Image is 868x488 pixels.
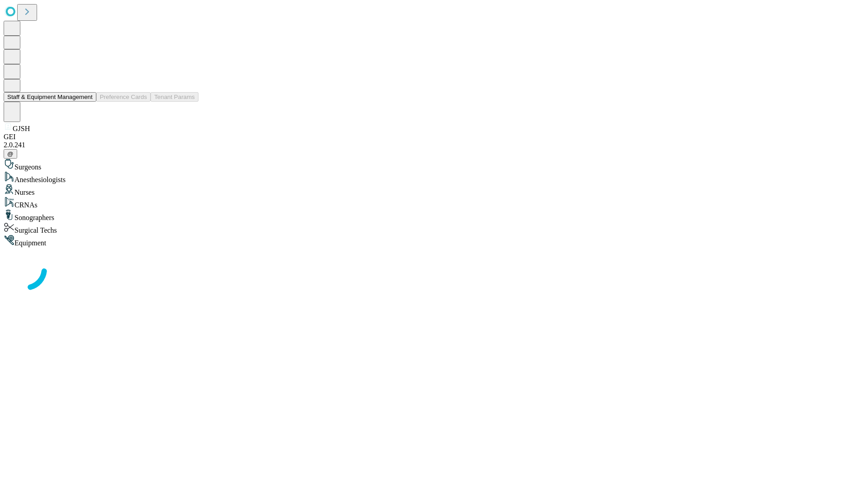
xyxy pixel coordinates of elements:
[151,92,198,102] button: Tenant Params
[4,159,864,171] div: Surgeons
[4,133,864,141] div: GEI
[4,235,864,247] div: Equipment
[96,92,151,102] button: Preference Cards
[4,222,864,235] div: Surgical Techs
[4,197,864,209] div: CRNAs
[4,141,864,149] div: 2.0.241
[4,92,96,102] button: Staff & Equipment Management
[7,150,14,157] span: @
[4,184,864,197] div: Nurses
[13,125,30,132] span: GJSH
[4,149,17,159] button: @
[4,209,864,222] div: Sonographers
[4,171,864,184] div: Anesthesiologists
